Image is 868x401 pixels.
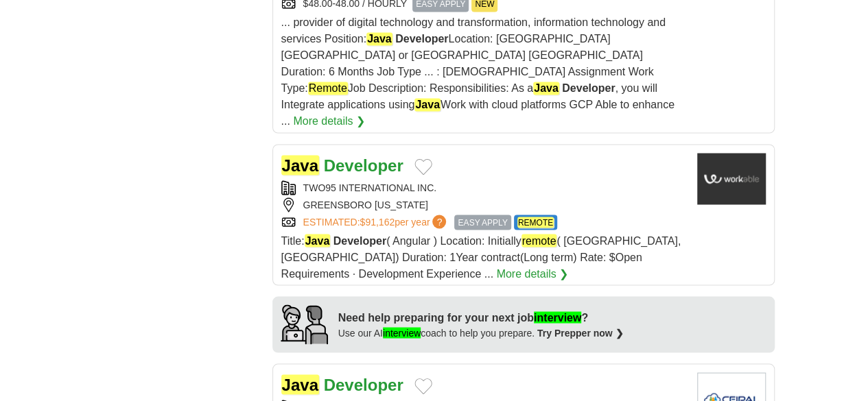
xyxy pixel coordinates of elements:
em: interview [383,327,421,338]
em: interview [534,311,581,323]
em: Java [281,374,319,394]
a: Java Developer [281,374,403,394]
div: TWO95 INTERNATIONAL INC. [281,180,686,195]
a: Java Developer [281,155,403,175]
span: EASY APPLY [454,215,511,230]
div: GREENSBORO [US_STATE] [281,197,686,212]
button: Add to favorite jobs [414,158,432,175]
span: $91,162 [360,216,395,227]
strong: Developer [395,33,448,45]
img: Company logo [697,153,766,204]
strong: Developer [333,234,386,246]
em: Java [305,234,331,247]
div: Use our AI coach to help you prepare. [338,326,624,340]
span: ? [432,215,446,228]
em: REMOTE [517,217,554,228]
div: Need help preparing for your next job ? [338,309,624,326]
strong: Developer [324,375,403,393]
em: Remote [308,82,348,95]
strong: Developer [562,82,615,94]
a: More details ❯ [496,265,568,282]
em: Java [366,32,392,45]
span: Title: ( Angular ) Location: Initially ( [GEOGRAPHIC_DATA], [GEOGRAPHIC_DATA]) Duration: 1Year co... [281,234,681,279]
a: ESTIMATED:$91,162per year? [303,215,449,230]
em: Java [414,98,441,111]
a: More details ❯ [293,113,365,130]
em: Java [281,155,319,175]
strong: Developer [324,156,403,174]
em: Java [533,82,559,95]
a: Try Prepper now ❯ [537,327,624,338]
em: remote [521,234,557,247]
button: Add to favorite jobs [414,378,432,394]
span: ... provider of digital technology and transformation, information technology and services Positi... [281,16,675,127]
